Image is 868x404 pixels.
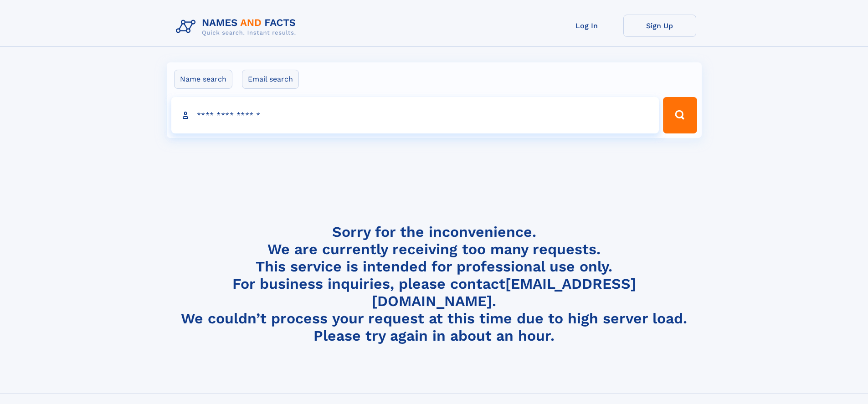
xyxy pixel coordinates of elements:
[242,70,299,89] label: Email search
[172,15,303,39] img: Logo Names and Facts
[172,223,696,345] h4: Sorry for the inconvenience. We are currently receiving too many requests. This service is intend...
[372,275,636,310] a: [EMAIL_ADDRESS][DOMAIN_NAME]
[550,15,623,37] a: Log In
[623,15,696,37] a: Sign Up
[663,97,697,133] button: Search Button
[174,70,232,89] label: Name search
[171,97,659,133] input: search input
